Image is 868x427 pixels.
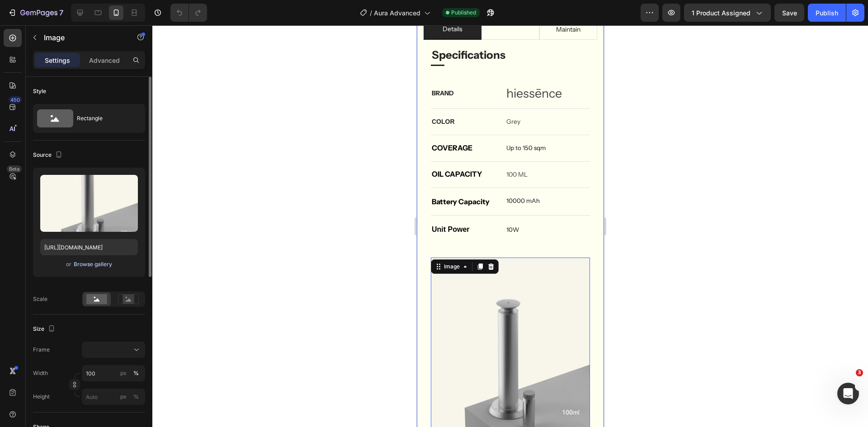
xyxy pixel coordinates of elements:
div: px [120,369,127,377]
div: Size [33,323,57,335]
button: Save [774,4,804,22]
p: Advanced [89,56,120,65]
span: Save [782,9,797,17]
span: Aura Advanced [374,8,420,18]
div: Image [25,237,45,245]
div: Rectangle [77,108,132,129]
button: % [118,391,129,402]
div: Beta [7,165,22,173]
button: % [118,368,129,379]
iframe: Design area [417,25,604,427]
span: Published [451,9,476,17]
button: 7 [4,4,67,22]
div: Source [33,149,64,161]
img: preview-image [40,175,138,232]
p: Settings [45,56,70,65]
div: Browse gallery [74,260,112,268]
button: Publish [808,4,846,22]
p: Image [44,32,121,43]
div: Publish [816,8,838,18]
button: Browse gallery [73,260,113,269]
div: 450 [9,96,22,103]
p: 7 [59,7,63,18]
label: Height [33,393,50,401]
label: Frame [33,346,50,354]
span: / [370,8,372,18]
div: Style [33,87,46,95]
input: px% [82,365,145,381]
div: % [133,369,139,377]
span: 1 product assigned [692,8,750,18]
input: px% [82,389,145,405]
div: % [133,393,139,401]
button: 1 product assigned [684,4,771,22]
button: px [131,391,142,402]
div: px [120,393,127,401]
span: or [66,259,71,270]
div: Undo/Redo [170,4,207,22]
span: 3 [856,369,863,376]
label: Width [33,369,48,377]
div: Scale [33,295,47,303]
input: https://example.com/image.jpg [40,239,138,255]
iframe: Intercom live chat [837,383,859,404]
button: px [131,368,142,379]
